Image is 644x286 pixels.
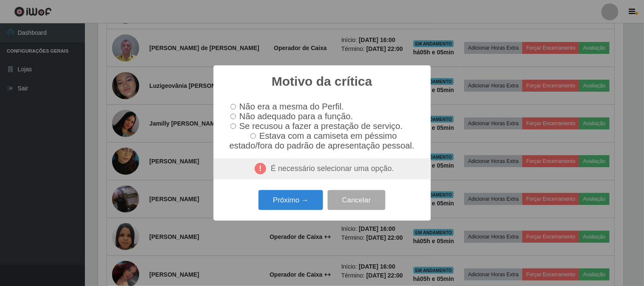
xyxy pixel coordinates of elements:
span: Não era a mesma do Perfil. [239,102,344,111]
span: Estava com a camiseta em péssimo estado/fora do padrão de apresentação pessoal. [230,131,415,150]
span: Não adequado para a função. [239,112,353,121]
span: Se recusou a fazer a prestação de serviço. [239,121,403,131]
input: Se recusou a fazer a prestação de serviço. [231,123,236,129]
h2: Motivo da crítica [272,74,372,89]
button: Cancelar [328,190,385,210]
input: Não era a mesma do Perfil. [231,104,236,109]
button: Próximo → [259,190,323,210]
input: Estava com a camiseta em péssimo estado/fora do padrão de apresentação pessoal. [250,133,256,139]
input: Não adequado para a função. [231,114,236,119]
div: É necessário selecionar uma opção. [214,158,431,179]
